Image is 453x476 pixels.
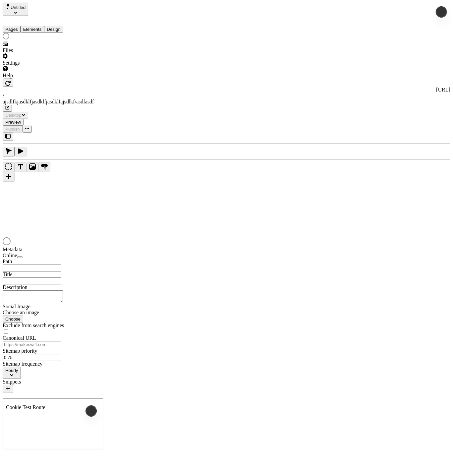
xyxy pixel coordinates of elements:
div: [URL] [3,87,450,93]
div: Snippets [3,379,82,385]
button: Select site [3,3,28,16]
span: Choose [5,317,21,322]
span: Path [3,259,12,264]
iframe: Cookie Feature Detection [3,398,103,449]
span: Publish [5,127,20,132]
button: Choose [3,316,23,323]
span: Untitled [11,5,26,10]
span: Online [3,253,17,258]
div: Settings [3,60,82,66]
button: Design [44,26,63,33]
div: Choose an image [3,310,82,316]
button: Publish [3,126,23,133]
button: Text [15,162,27,172]
span: Desktop [5,113,22,118]
span: Description [3,284,28,290]
span: Social Image [3,304,30,309]
span: Sitemap frequency [3,361,42,367]
span: Hourly [5,368,18,373]
input: https://makeswift.com [3,341,61,348]
button: Desktop [3,112,28,119]
div: ajsdlfkjasdklfjasdklfjasdklfajsdlkf/asdfasdf [3,99,450,105]
div: / [3,93,450,99]
div: Help [3,73,82,79]
button: Preview [3,119,24,126]
span: Canonical URL [3,335,36,341]
button: Pages [3,26,21,33]
button: Elements [21,26,44,33]
button: Hourly [3,367,21,379]
span: Sitemap priority [3,348,37,354]
span: Exclude from search engines [3,323,64,328]
span: Title [3,271,13,277]
span: Preview [5,120,21,125]
div: Files [3,47,82,53]
button: Box [3,162,15,172]
div: Metadata [3,247,82,253]
button: Button [38,162,50,172]
button: Image [27,162,38,172]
